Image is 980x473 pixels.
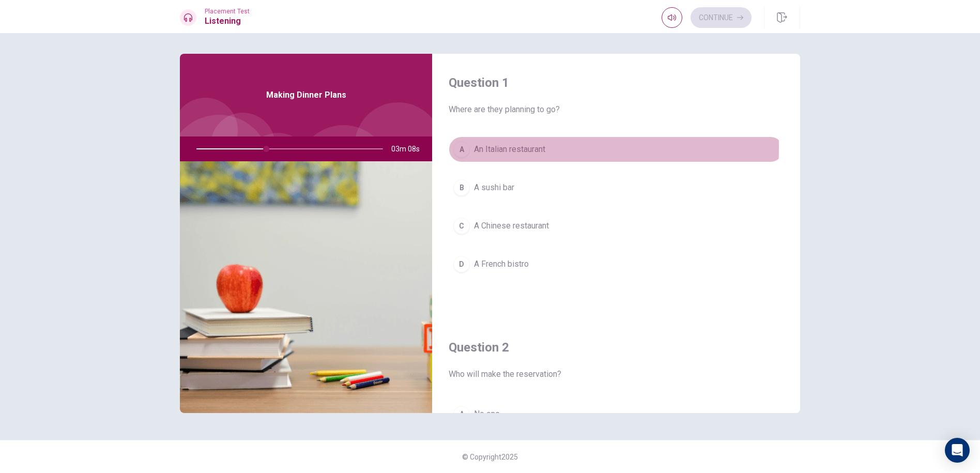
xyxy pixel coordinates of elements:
[449,339,784,356] h4: Question 2
[205,15,250,27] h1: Listening
[453,406,470,422] div: A
[449,136,784,162] button: AAn Italian restaurant
[453,179,470,196] div: B
[449,74,784,91] h4: Question 1
[449,368,784,380] span: Who will make the reservation?
[945,438,970,463] div: Open Intercom Messenger
[474,181,514,194] span: A sushi bar
[474,258,529,270] span: A French bistro
[453,141,470,158] div: A
[453,218,470,234] div: C
[391,136,428,161] span: 03m 08s
[205,8,250,15] span: Placement Test
[449,103,784,116] span: Where are they planning to go?
[180,161,432,413] img: Making Dinner Plans
[449,401,784,427] button: ANo one
[266,89,346,101] span: Making Dinner Plans
[474,143,545,156] span: An Italian restaurant
[474,220,549,232] span: A Chinese restaurant
[449,175,784,201] button: BA sushi bar
[462,453,518,461] span: © Copyright 2025
[453,256,470,272] div: D
[474,408,500,420] span: No one
[449,213,784,239] button: CA Chinese restaurant
[449,251,784,277] button: DA French bistro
